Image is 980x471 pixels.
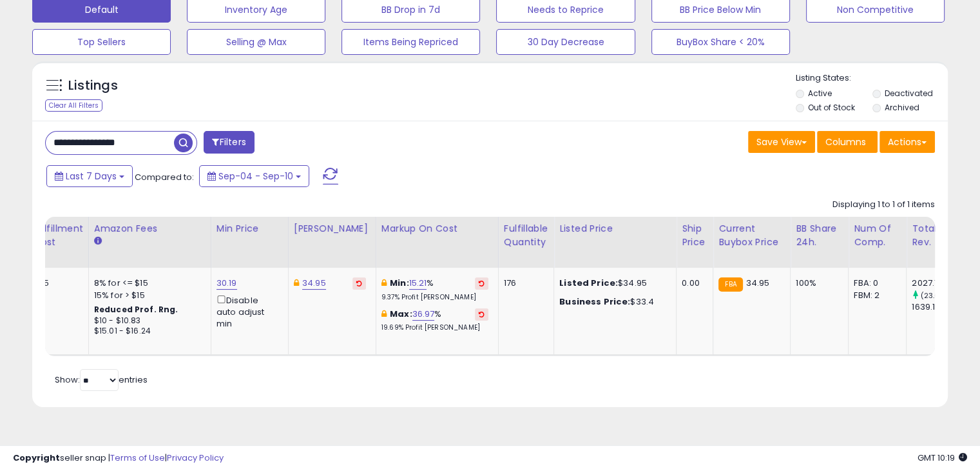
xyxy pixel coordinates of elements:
[854,290,896,301] div: FBM: 2
[559,277,618,289] b: Listed Price:
[832,199,935,211] div: Displaying 1 to 1 of 1 items
[651,29,790,55] button: BuyBox Share < 20%
[110,452,165,464] a: Terms of Use
[381,277,488,301] div: %
[216,277,237,290] a: 30.19
[825,135,866,148] span: Columns
[381,308,488,332] div: %
[746,277,770,289] span: 34.95
[718,222,785,249] div: Current Buybox Price
[912,222,959,249] div: Total Rev.
[504,222,548,249] div: Fulfillable Quantity
[68,77,118,95] h5: Listings
[94,316,201,326] div: $10 - $10.83
[381,222,493,235] div: Markup on Cost
[45,99,102,112] div: Clear All Filters
[559,222,671,235] div: Listed Price
[32,29,171,55] button: Top Sellers
[46,165,133,187] button: Last 7 Days
[381,323,488,332] p: 19.69% Profit [PERSON_NAME]
[504,277,544,289] div: 176
[167,452,224,464] a: Privacy Policy
[854,222,901,249] div: Num of Comp.
[920,290,952,301] small: (23.67%)
[808,102,855,113] label: Out of Stock
[682,277,703,289] div: 0.00
[34,277,79,289] div: 4.15
[796,222,843,249] div: BB Share 24h.
[854,277,896,289] div: FBA: 0
[66,170,117,183] span: Last 7 Days
[412,308,435,321] a: 36.97
[216,222,283,235] div: Min Price
[559,277,666,289] div: $34.95
[94,326,201,337] div: $15.01 - $16.24
[496,29,635,55] button: 30 Day Decrease
[817,131,878,153] button: Columns
[879,131,935,153] button: Actions
[94,304,178,315] b: Reduced Prof. Rng.
[204,131,254,154] button: Filters
[94,277,201,289] div: 8% for <= $15
[218,170,293,183] span: Sep-04 - Sep-10
[390,277,409,289] b: Min:
[34,222,83,249] div: Fulfillment Cost
[376,217,498,268] th: The percentage added to the cost of goods (COGS) that forms the calculator for Min & Max prices.
[884,102,919,113] label: Archived
[94,235,102,247] small: Amazon Fees.
[918,452,967,464] span: 2025-09-18 10:19 GMT
[381,293,488,302] p: 9.37% Profit [PERSON_NAME]
[187,29,325,55] button: Selling @ Max
[302,277,326,290] a: 34.95
[796,72,948,85] p: Listing States:
[55,374,148,386] span: Show: entries
[884,88,932,99] label: Deactivated
[912,277,964,289] div: 2027.1
[341,29,480,55] button: Items Being Repriced
[199,165,309,187] button: Sep-04 - Sep-10
[559,296,630,308] b: Business Price:
[912,301,964,313] div: 1639.17
[796,277,838,289] div: 100%
[94,290,201,301] div: 15% for > $15
[718,277,742,292] small: FBA
[808,88,832,99] label: Active
[135,171,194,183] span: Compared to:
[390,308,412,320] b: Max:
[748,131,815,153] button: Save View
[216,293,278,330] div: Disable auto adjust min
[13,452,60,464] strong: Copyright
[13,452,224,465] div: seller snap | |
[409,277,427,290] a: 15.21
[559,296,666,308] div: $33.4
[682,222,707,249] div: Ship Price
[294,222,370,235] div: [PERSON_NAME]
[94,222,206,235] div: Amazon Fees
